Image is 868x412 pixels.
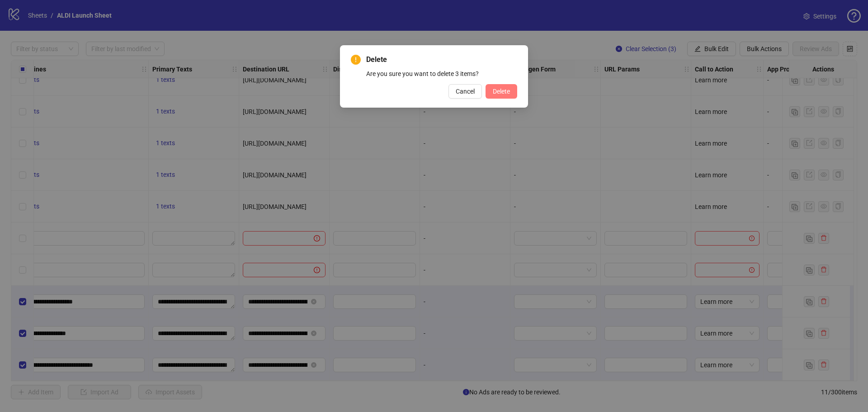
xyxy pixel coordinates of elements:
div: Are you sure you want to delete 3 items? [366,69,517,79]
span: exclamation-circle [351,55,361,65]
span: Delete [493,88,510,95]
button: Delete [486,84,517,99]
span: Delete [366,54,517,65]
button: Cancel [448,84,482,99]
span: Cancel [456,88,475,95]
